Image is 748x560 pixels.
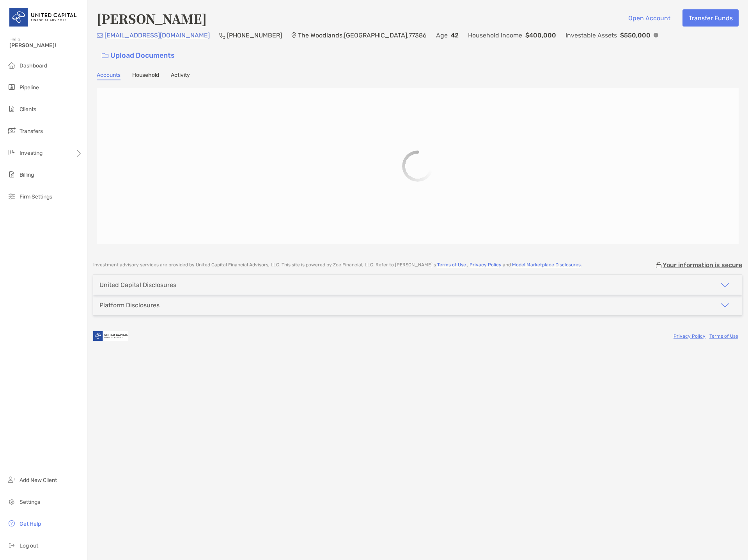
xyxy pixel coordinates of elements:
[97,47,180,64] a: Upload Documents
[7,475,16,484] img: add_new_client icon
[525,30,556,40] p: $400,000
[19,62,47,69] span: Dashboard
[720,280,730,290] img: icon arrow
[19,193,52,200] span: Firm Settings
[682,9,739,27] button: Transfer Funds
[19,172,34,178] span: Billing
[7,170,16,179] img: billing icon
[720,301,730,310] img: icon arrow
[102,53,108,58] img: button icon
[7,191,16,201] img: firm-settings icon
[709,333,738,339] a: Terms of Use
[674,333,705,339] a: Privacy Policy
[622,9,676,27] button: Open Account
[620,30,651,40] p: $550,000
[19,477,57,484] span: Add New Client
[298,30,427,40] p: The Woodlands , [GEOGRAPHIC_DATA] , 77386
[19,106,36,113] span: Clients
[19,150,43,156] span: Investing
[7,126,16,135] img: transfers icon
[7,82,16,92] img: pipeline icon
[654,33,658,37] img: Info Icon
[437,262,466,268] a: Terms of Use
[9,3,78,31] img: United Capital Logo
[512,262,581,268] a: Model Marketplace Disclosures
[99,301,160,309] div: Platform Disclosures
[7,541,16,550] img: logout icon
[19,521,41,527] span: Get Help
[171,72,190,80] a: Activity
[468,30,522,40] p: Household Income
[219,32,225,39] img: Phone Icon
[93,327,128,345] img: company logo
[99,281,176,289] div: United Capital Disclosures
[19,84,39,91] span: Pipeline
[105,30,210,40] p: [EMAIL_ADDRESS][DOMAIN_NAME]
[663,261,742,269] p: Your information is secure
[7,60,16,70] img: dashboard icon
[97,72,121,80] a: Accounts
[451,30,459,40] p: 42
[9,42,82,49] span: [PERSON_NAME]!
[19,499,40,505] span: Settings
[19,128,43,135] span: Transfers
[227,30,282,40] p: [PHONE_NUMBER]
[7,148,16,157] img: investing icon
[97,33,103,38] img: Email Icon
[470,262,502,268] a: Privacy Policy
[132,72,159,80] a: Household
[7,497,16,506] img: settings icon
[7,519,16,528] img: get-help icon
[291,32,296,39] img: Location Icon
[7,104,16,113] img: clients icon
[93,262,582,268] p: Investment advisory services are provided by United Capital Financial Advisors, LLC . This site i...
[436,30,448,40] p: Age
[19,542,38,549] span: Log out
[97,9,207,27] h4: [PERSON_NAME]
[565,30,617,40] p: Investable Assets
